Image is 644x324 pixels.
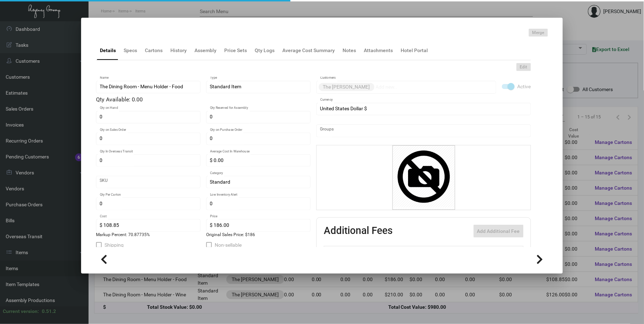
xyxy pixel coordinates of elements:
[518,82,531,91] span: Active
[3,308,39,315] div: Current version:
[479,246,515,259] th: Price type
[401,47,428,54] div: Hotel Portal
[100,47,116,54] div: Details
[477,228,520,234] span: Add Additional Fee
[215,241,242,249] span: Non-sellable
[364,47,393,54] div: Attachments
[520,64,527,70] span: Edit
[422,246,451,259] th: Cost
[474,225,524,238] button: Add Additional Fee
[516,63,531,71] button: Edit
[42,308,56,315] div: 0.51.2
[170,47,187,54] div: History
[255,47,275,54] div: Qty Logs
[343,47,356,54] div: Notes
[282,47,335,54] div: Average Cost Summary
[376,84,493,90] input: Add new..
[529,29,548,37] button: Merge
[194,47,216,54] div: Assembly
[124,47,137,54] div: Specs
[96,95,311,104] div: Qty Available: 0.00
[324,225,392,238] h2: Additional Fees
[532,30,544,36] span: Merge
[224,47,247,54] div: Price Sets
[324,246,345,259] th: Active
[104,241,124,249] span: Shipping
[320,128,527,134] input: Add new..
[345,246,422,259] th: Type
[145,47,163,54] div: Cartons
[451,246,479,259] th: Price
[319,83,374,91] mat-chip: The [PERSON_NAME]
